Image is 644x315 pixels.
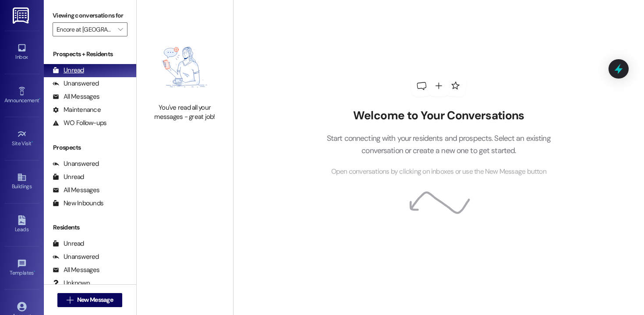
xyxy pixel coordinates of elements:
i:  [118,26,123,33]
i:  [67,297,73,304]
div: Prospects [44,143,136,152]
div: Residents [44,223,136,232]
div: Maintenance [53,105,101,115]
p: Start connecting with your residents and prospects. Select an existing conversation or create a n... [313,132,564,157]
div: Unanswered [53,159,99,168]
img: empty-state [146,36,223,99]
h2: Welcome to Your Conversations [313,109,564,123]
div: Unread [53,239,84,248]
a: Site Visit • [4,127,39,150]
div: Unanswered [53,252,99,261]
a: Templates • [4,256,39,280]
div: You've read all your messages - great job! [146,103,223,122]
img: ResiDesk Logo [13,7,31,24]
div: All Messages [53,92,99,101]
div: Prospects + Residents [44,50,136,59]
a: Inbox [4,40,39,64]
div: Unanswered [53,79,99,88]
div: Unknown [53,279,90,288]
span: Open conversations by clicking on inboxes or use the New Message button [331,166,546,177]
div: New Inbounds [53,199,103,208]
a: Buildings [4,170,39,193]
button: New Message [57,293,122,307]
div: All Messages [53,186,99,195]
span: New Message [77,295,113,304]
input: All communities [57,22,113,36]
span: • [34,268,35,275]
div: All Messages [53,265,99,275]
a: Leads [4,213,39,236]
label: Viewing conversations for [53,9,127,22]
span: • [32,139,33,145]
span: • [39,96,40,102]
div: Unread [53,66,84,75]
div: Unread [53,172,84,182]
div: WO Follow-ups [53,118,106,128]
